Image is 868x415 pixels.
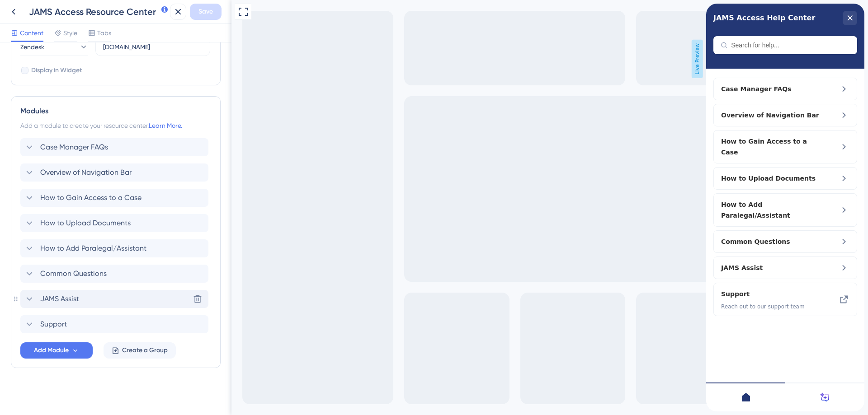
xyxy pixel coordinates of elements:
[20,342,93,359] button: Add Module
[21,4,71,14] span: Help Center
[20,163,211,182] div: Overview of Navigation Bar
[20,265,211,283] div: Common Questions
[97,28,111,38] span: Tabs
[20,214,211,232] div: How to Upload Documents
[15,132,118,154] span: How to Gain Access to a Case
[149,122,182,129] a: Learn More.
[15,259,118,270] span: JAMS Assist
[460,40,472,78] span: Live Preview
[20,42,44,52] span: Zendesk
[40,268,107,279] span: Common Questions
[15,80,118,91] span: Case Manager FAQs
[15,169,118,180] span: How to Upload Documents
[20,122,149,129] span: Add a module to create your resource center.
[29,5,166,18] div: JAMS Access Resource Center
[40,243,146,254] span: How to Add Paralegal/Assistant
[103,42,203,52] input: userguiding.zendesk.com
[104,342,176,359] button: Create a Group
[190,4,222,20] button: Save
[20,239,211,257] div: How to Add Paralegal/Assistant
[15,196,118,217] span: How to Add Paralegal/Assistant
[198,6,213,17] span: Save
[40,192,142,203] span: How to Gain Access to a Case
[34,345,69,356] span: Add Module
[20,315,211,333] div: Support
[20,138,211,156] div: Case Manager FAQs
[63,28,77,38] span: Style
[15,285,118,307] div: Support
[40,319,67,330] span: Support
[20,189,211,207] div: How to Gain Access to a Case
[122,345,168,356] span: Create a Group
[31,65,82,76] span: Display in Widget
[40,294,79,304] span: JAMS Assist
[7,8,109,21] span: JAMS Access Help Center
[20,290,211,308] div: JAMS Assist
[25,38,144,45] input: Search for help...
[20,38,88,56] button: Zendesk
[15,106,118,117] span: Overview of Navigation Bar
[40,167,132,178] span: Overview of Navigation Bar
[137,7,151,22] div: close resource center
[20,28,43,38] span: Content
[78,6,81,13] div: 3
[40,218,131,228] span: How to Upload Documents
[15,233,118,243] span: Common Questions
[15,299,118,307] span: Reach out to our support team
[15,285,103,296] span: Support
[20,106,211,117] div: Modules
[40,142,108,153] span: Case Manager FAQs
